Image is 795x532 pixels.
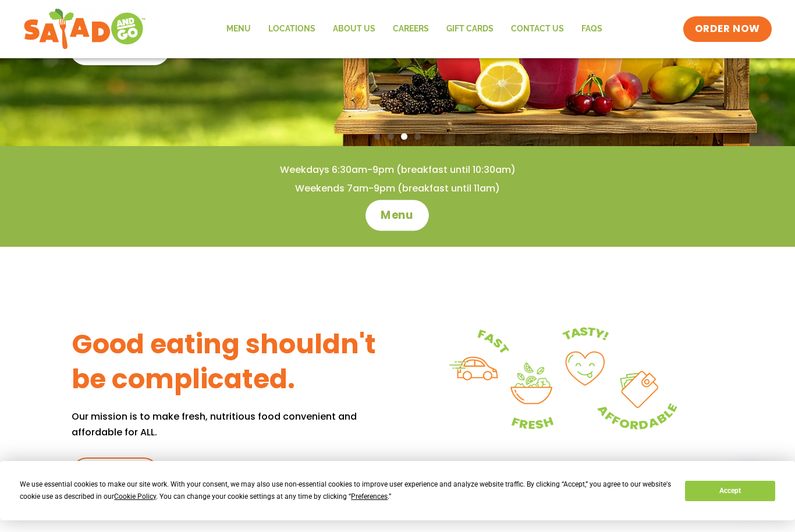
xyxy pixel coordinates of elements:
img: new-SAG-logo-768×292 [23,6,146,52]
a: Contact Us [502,16,573,42]
p: Our mission is to make fresh, nutritious food convenient and affordable for ALL. [72,409,397,440]
a: Careers [384,16,438,42]
h4: Weekdays 6:30am-9pm (breakfast until 10:30am) [23,164,772,176]
a: Order now [72,457,159,488]
span: Cookie Policy [114,492,156,501]
a: About Us [324,16,384,42]
span: Go to slide 3 [401,133,407,140]
h4: Weekends 7am-9pm (breakfast until 11am) [23,182,772,195]
button: Accept [685,481,775,501]
span: Go to slide 2 [388,133,394,140]
span: Go to slide 4 [414,133,421,140]
a: Menu [365,200,429,230]
span: Menu [381,208,414,223]
h3: Good eating shouldn't be complicated. [72,327,397,397]
div: We use essential cookies to make our site work. With your consent, we may also use non-essential ... [20,478,671,503]
nav: Menu [218,16,611,42]
a: GIFT CARDS [438,16,502,42]
a: Locations [260,16,324,42]
span: Preferences [351,492,388,501]
a: ORDER NOW [683,16,772,42]
span: ORDER NOW [695,22,760,36]
a: FAQs [573,16,611,42]
span: Go to slide 1 [374,133,381,140]
a: Menu [218,16,260,42]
